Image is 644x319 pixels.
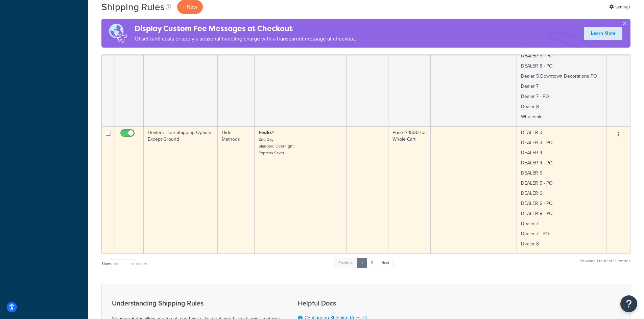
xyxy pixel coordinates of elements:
[521,231,602,237] p: Dealer 7 - PO
[517,126,606,254] td: DEALER 3
[259,136,293,156] small: 2nd Day Standard Overnight Express Saver
[135,34,356,44] p: Offset tariff costs or apply a seasonal handling charge with a transparent message at checkout.
[521,113,602,120] p: Wholesale
[584,27,622,40] a: Learn More
[521,210,602,217] p: DEALER 8 - PO
[298,299,409,307] h3: Helpful Docs
[580,257,630,272] div: Showing 1 to 10 of 13 entries
[521,83,602,90] p: Dealer 7
[101,0,165,14] h1: Shipping Rules
[111,259,136,269] select: Showentries
[521,241,602,247] p: Dealer 8
[218,126,254,254] td: Hide Methods
[334,258,358,268] a: Previous
[521,103,602,110] p: Dealer 8
[521,170,602,177] p: DEALER 5
[521,200,602,207] p: DEALER 6 - PO
[357,258,367,268] a: 1
[521,93,602,100] p: Dealer 7 - PO
[521,63,602,70] p: DEALER 8 - PO
[366,258,378,268] a: 2
[609,2,630,12] a: Settings
[521,73,602,80] p: Dealer 5 Downtown Decorations PO
[377,258,393,268] a: Next
[135,23,356,34] h4: Display Custom Fee Messages at Checkout
[521,150,602,156] p: DEALER 4
[521,160,602,166] p: DEALER 4 - PO
[112,299,281,307] h3: Understanding Shipping Rules
[259,129,274,136] strong: FedEx®
[620,295,637,312] button: Open Resource Center
[521,53,602,59] p: DEALER 6 - PO
[521,220,602,227] p: Dealer 7
[521,139,602,146] p: DEALER 3 - PO
[388,126,431,254] td: Price ≥ 1500 for Whole Cart
[521,180,602,187] p: DEALER 5 - PO
[521,190,602,197] p: DEALER 6
[144,126,218,254] td: Dealers Hide Shipping Options Except Ground
[101,19,135,48] img: duties-banner-06bc72dcb5fe05cb3f9472aba00be2ae8eb53ab6f0d8bb03d382ba314ac3c341.png
[101,259,147,269] label: Show entries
